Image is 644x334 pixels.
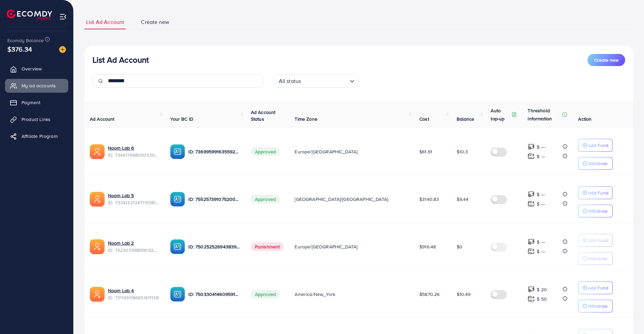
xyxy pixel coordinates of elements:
[251,242,284,251] span: Punishment
[188,290,240,298] p: ID: 7503304146095915016
[528,191,535,198] img: top-up amount
[108,192,159,199] a: Noom Lab 5
[578,157,613,170] button: Withdraw
[108,199,159,206] span: ID: 7334132134711558146
[578,116,592,122] span: Action
[108,294,159,301] span: ID: 7311491186651611138
[457,116,475,122] span: Balance
[170,287,185,302] img: ic-ba-acc.ded83a64.svg
[5,62,68,75] a: Overview
[578,205,613,217] button: Withdraw
[537,247,545,255] p: $ ---
[108,145,159,151] a: Noom Lab 6
[170,192,185,207] img: ic-ba-acc.ded83a64.svg
[22,99,40,106] span: Payment
[90,239,105,254] img: ic-ads-acc.e4c84228.svg
[22,82,56,89] span: My ad accounts
[108,240,159,253] div: <span class='underline'>Noom Lab 2</span></br>7323039989909209089
[141,18,169,26] span: Create new
[578,186,613,199] button: Add Fund
[528,295,535,302] img: top-up amount
[108,247,159,253] span: ID: 7323039989909209089
[188,195,240,203] p: ID: 7552573910752002064
[108,152,159,158] span: ID: 7344176980935360513
[537,295,547,303] p: $ 50
[295,116,317,122] span: Time Zone
[251,195,280,204] span: Approved
[170,144,185,159] img: ic-ba-acc.ded83a64.svg
[5,96,68,109] a: Payment
[90,116,115,122] span: Ad Account
[537,200,545,208] p: $ ---
[108,287,159,301] div: <span class='underline'>Noom Lab 4</span></br>7311491186651611138
[594,57,618,63] span: Create new
[22,133,58,140] span: Affiliate Program
[578,139,613,152] button: Add Fund
[277,76,303,86] span: All status
[295,243,357,250] span: Europe/[GEOGRAPHIC_DATA]
[528,143,535,150] img: top-up amount
[90,144,105,159] img: ic-ads-acc.e4c84228.svg
[528,153,535,160] img: top-up amount
[491,107,510,123] p: Auto top-up
[419,243,436,250] span: $916.48
[295,148,357,155] span: Europe/[GEOGRAPHIC_DATA]
[419,291,440,298] span: $5870.26
[537,190,545,199] p: $ ---
[5,79,68,92] a: My ad accounts
[588,236,608,244] p: Add Fund
[7,44,32,54] span: $376.34
[588,207,607,215] p: Withdraw
[588,254,607,263] p: Withdraw
[22,65,42,72] span: Overview
[528,200,535,207] img: top-up amount
[170,239,185,254] img: ic-ba-acc.ded83a64.svg
[108,240,159,246] a: Noom Lab 2
[578,281,613,294] button: Add Fund
[528,107,561,123] p: Threshold information
[188,148,240,156] p: ID: 7369959916355928081
[457,148,468,155] span: $10.3
[5,113,68,126] a: Product Links
[7,37,44,44] span: Ecomdy Balance
[578,234,613,247] button: Add Fund
[188,243,240,251] p: ID: 7502525269438398465
[90,192,105,207] img: ic-ads-acc.e4c84228.svg
[578,252,613,265] button: Withdraw
[295,291,335,298] span: America/New_York
[528,238,535,245] img: top-up amount
[537,152,545,160] p: $ ---
[588,189,608,197] p: Add Fund
[86,18,124,26] span: List Ad Account
[578,300,613,312] button: Withdraw
[295,196,388,203] span: [GEOGRAPHIC_DATA]/[GEOGRAPHIC_DATA]
[419,196,439,203] span: $3140.83
[588,302,607,310] p: Withdraw
[588,54,625,66] button: Create new
[588,159,607,168] p: Withdraw
[251,147,280,156] span: Approved
[90,287,105,302] img: ic-ads-acc.e4c84228.svg
[303,75,347,86] input: Search for option
[528,248,535,255] img: top-up amount
[59,13,67,21] img: menu
[457,196,469,203] span: $9.44
[419,148,432,155] span: $61.91
[7,9,52,20] img: logo
[170,116,193,122] span: Your BC ID
[251,290,280,299] span: Approved
[588,141,608,149] p: Add Fund
[537,285,547,294] p: $ 20
[108,145,159,158] div: <span class='underline'>Noom Lab 6</span></br>7344176980935360513
[59,46,66,53] img: image
[274,74,358,88] div: Search for option
[5,129,68,143] a: Affiliate Program
[22,116,50,123] span: Product Links
[588,284,608,292] p: Add Fund
[537,143,545,151] p: $ ---
[92,55,149,65] h3: List Ad Account
[528,286,535,293] img: top-up amount
[251,109,276,122] span: Ad Account Status
[108,287,159,294] a: Noom Lab 4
